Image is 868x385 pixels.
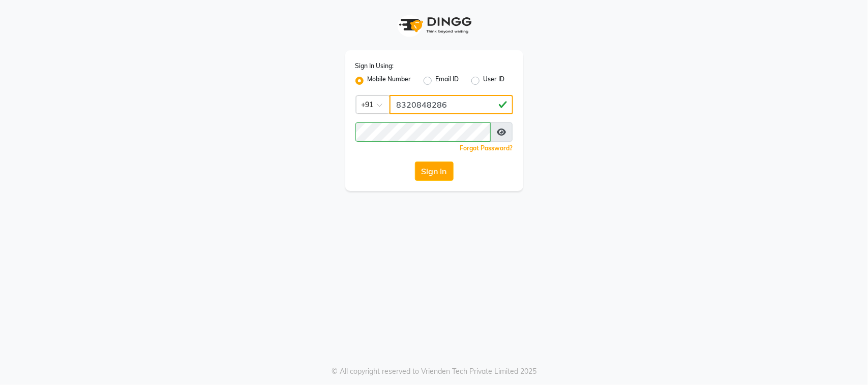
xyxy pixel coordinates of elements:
label: User ID [484,75,505,87]
input: Username [390,95,513,114]
button: Sign In [415,162,454,181]
input: Username [355,122,491,142]
label: Sign In Using: [355,61,394,71]
img: logo1.svg [394,10,475,40]
label: Mobile Number [368,75,411,87]
a: Forgot Password? [460,144,513,152]
label: Email ID [436,75,459,87]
